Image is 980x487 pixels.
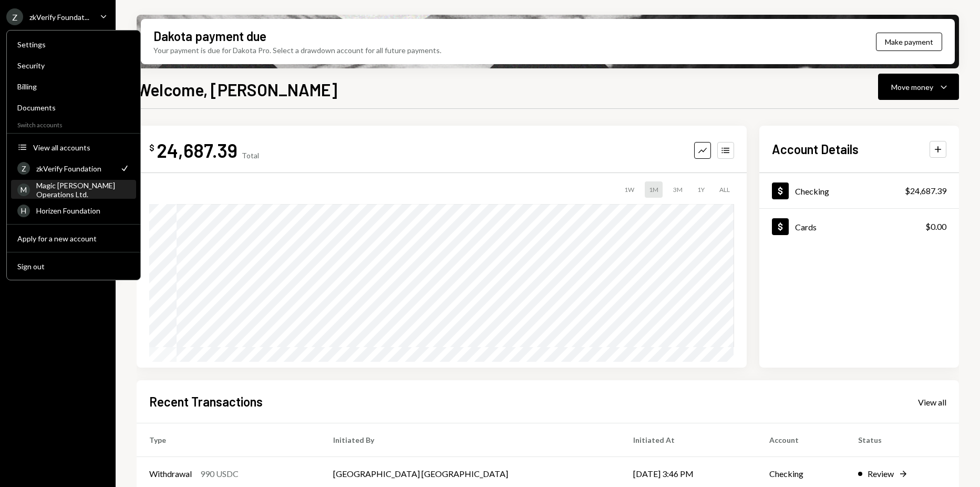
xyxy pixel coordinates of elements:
[29,13,89,22] div: zkVerify Foundat...
[878,74,959,100] button: Move money
[11,229,136,248] button: Apply for a new account
[149,468,192,480] div: Withdrawal
[17,82,130,91] div: Billing
[759,173,959,208] a: Checking$24,687.39
[905,185,946,197] div: $24,687.39
[36,164,113,173] div: zkVerify Foundation
[149,393,263,410] h2: Recent Transactions
[645,181,663,198] div: 1M
[149,143,154,153] div: $
[891,82,933,93] div: Move money
[11,35,136,54] a: Settings
[759,209,959,244] a: Cards$0.00
[918,397,946,408] div: View all
[33,143,130,152] div: View all accounts
[200,468,239,480] div: 990 USDC
[11,138,136,157] button: View all accounts
[11,257,136,276] button: Sign out
[795,222,817,232] div: Cards
[17,184,30,196] div: M
[11,98,136,117] a: Documents
[17,61,130,70] div: Security
[621,423,757,457] th: Initiated At
[11,77,136,96] a: Billing
[17,205,30,217] div: H
[153,27,266,45] div: Dakota payment due
[17,162,30,175] div: Z
[242,151,259,160] div: Total
[17,262,130,271] div: Sign out
[772,140,859,158] h2: Account Details
[153,45,441,56] div: Your payment is due for Dakota Pro. Select a drawdown account for all future payments.
[757,423,845,457] th: Account
[17,103,130,112] div: Documents
[17,234,130,243] div: Apply for a new account
[918,396,946,408] a: View all
[693,181,709,198] div: 1Y
[11,56,136,75] a: Security
[715,181,734,198] div: ALL
[845,423,959,457] th: Status
[620,181,638,198] div: 1W
[6,8,23,25] div: Z
[17,40,130,49] div: Settings
[137,79,337,100] h1: Welcome, [PERSON_NAME]
[11,180,136,199] a: MMagic [PERSON_NAME] Operations Ltd.
[795,186,829,196] div: Checking
[925,220,946,233] div: $0.00
[36,206,130,215] div: Horizen Foundation
[669,181,687,198] div: 3M
[36,181,130,199] div: Magic [PERSON_NAME] Operations Ltd.
[868,468,894,480] div: Review
[876,33,942,51] button: Make payment
[157,138,238,162] div: 24,687.39
[7,119,140,129] div: Switch accounts
[137,423,321,457] th: Type
[321,423,621,457] th: Initiated By
[11,201,136,220] a: HHorizen Foundation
